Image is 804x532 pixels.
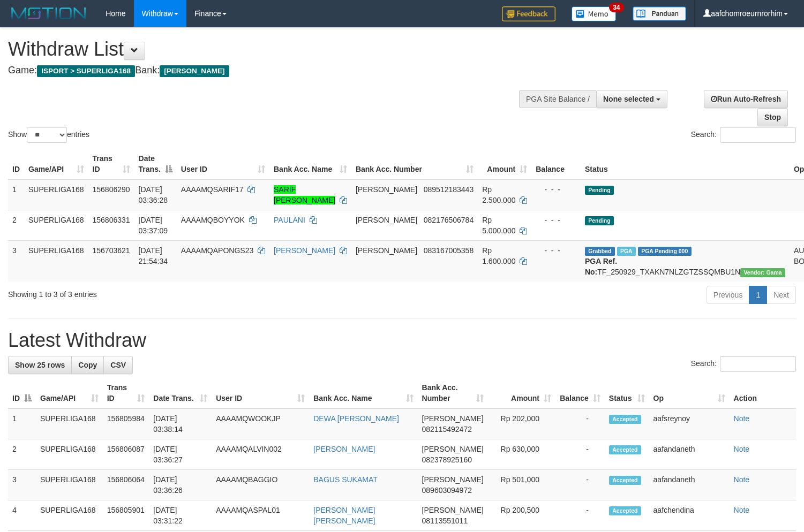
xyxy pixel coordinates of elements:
[134,149,177,179] th: Date Trans.: activate to sort column descending
[103,408,149,439] td: 156805984
[36,378,103,408] th: Game/API: activate to sort column ascending
[313,475,378,484] a: BAGUS SUKAMAT
[649,439,730,470] td: aafandaneth
[212,470,309,500] td: AAAAMQBAGGIO
[313,414,399,423] a: DEWA [PERSON_NAME]
[24,179,88,210] td: SUPERLIGA168
[8,65,525,76] h4: Game: Bank:
[734,475,750,484] a: Note
[103,500,149,531] td: 156805901
[531,149,581,179] th: Balance
[488,439,555,470] td: Rp 630,000
[422,475,484,484] span: [PERSON_NAME]
[274,246,335,255] a: [PERSON_NAME]
[24,149,88,179] th: Game/API: activate to sort column ascending
[424,185,474,194] span: Copy 089512183443 to clipboard
[596,90,667,108] button: None selected
[730,378,796,408] th: Action
[103,439,149,470] td: 156806087
[93,246,130,255] span: 156703621
[24,240,88,282] td: SUPERLIGA168
[313,506,375,525] a: [PERSON_NAME] [PERSON_NAME]
[27,127,67,143] select: Showentries
[269,149,351,179] th: Bank Acc. Name: activate to sort column ascending
[536,245,576,256] div: - - -
[482,216,515,235] span: Rp 5.000.000
[649,378,730,408] th: Op: activate to sort column ascending
[36,470,103,500] td: SUPERLIGA168
[15,361,65,369] span: Show 25 rows
[149,439,212,470] td: [DATE] 03:36:27
[572,6,617,21] img: Button%20Memo.svg
[8,149,24,179] th: ID
[603,95,654,103] span: None selected
[37,65,135,77] span: ISPORT > SUPERLIGA168
[422,506,484,514] span: [PERSON_NAME]
[110,361,126,369] span: CSV
[422,414,484,423] span: [PERSON_NAME]
[720,356,796,372] input: Search:
[8,39,525,60] h1: Withdraw List
[757,108,788,126] a: Stop
[649,500,730,531] td: aafchendina
[633,6,686,21] img: panduan.png
[8,179,24,210] td: 1
[8,330,796,351] h1: Latest Withdraw
[740,268,785,277] span: Vendor URL: https://trx31.1velocity.biz
[734,506,750,514] a: Note
[351,149,478,179] th: Bank Acc. Number: activate to sort column ascending
[609,3,623,12] span: 34
[8,127,89,143] label: Show entries
[212,378,309,408] th: User ID: activate to sort column ascending
[617,247,636,256] span: Marked by aafchhiseyha
[488,500,555,531] td: Rp 200,500
[555,408,605,439] td: -
[422,425,472,434] span: Copy 082115492472 to clipboard
[8,378,36,408] th: ID: activate to sort column descending
[212,408,309,439] td: AAAAMQWOOKJP
[478,149,531,179] th: Amount: activate to sort column ascending
[422,486,472,495] span: Copy 089603094972 to clipboard
[581,240,790,282] td: TF_250929_TXAKN7NLZGTZSSQMBU1N
[356,216,417,224] span: [PERSON_NAME]
[274,185,335,204] a: SARIF [PERSON_NAME]
[8,5,89,21] img: MOTION_logo.png
[8,408,36,439] td: 1
[8,439,36,470] td: 2
[418,378,488,408] th: Bank Acc. Number: activate to sort column ascending
[555,500,605,531] td: -
[181,246,253,255] span: AAAAMQAPONGS23
[309,378,417,408] th: Bank Acc. Name: activate to sort column ascending
[212,500,309,531] td: AAAAMQASPAL01
[749,286,767,304] a: 1
[585,257,617,276] b: PGA Ref. No:
[422,516,468,525] span: Copy 08113551011 to clipboard
[103,470,149,500] td: 156806064
[555,378,605,408] th: Balance: activate to sort column ascending
[585,216,614,225] span: Pending
[149,408,212,439] td: [DATE] 03:38:14
[177,149,269,179] th: User ID: activate to sort column ascending
[139,216,168,235] span: [DATE] 03:37:09
[181,216,245,224] span: AAAAMQBOYYOK
[8,470,36,500] td: 3
[609,415,641,424] span: Accepted
[691,127,796,143] label: Search:
[488,408,555,439] td: Rp 202,000
[649,470,730,500] td: aafandaneth
[609,445,641,454] span: Accepted
[482,185,515,204] span: Rp 2.500.000
[139,185,168,204] span: [DATE] 03:36:28
[734,445,750,453] a: Note
[638,247,692,256] span: PGA Pending
[149,500,212,531] td: [DATE] 03:31:22
[78,361,97,369] span: Copy
[139,246,168,265] span: [DATE] 21:54:34
[212,439,309,470] td: AAAAMQALVIN002
[609,476,641,485] span: Accepted
[8,500,36,531] td: 4
[103,378,149,408] th: Trans ID: activate to sort column ascending
[704,90,788,108] a: Run Auto-Refresh
[8,240,24,282] td: 3
[488,470,555,500] td: Rp 501,000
